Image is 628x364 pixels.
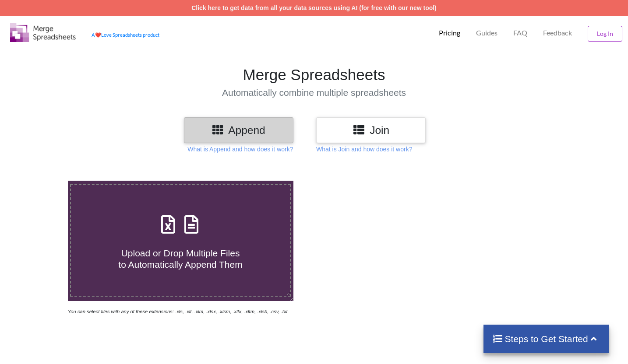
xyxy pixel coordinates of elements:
[92,32,159,38] a: AheartLove Spreadsheets product
[513,28,527,38] p: FAQ
[492,333,600,344] h4: Steps to Get Started
[118,248,242,269] span: Upload or Drop Multiple Files to Automatically Append Them
[68,309,288,314] i: You can select files with any of these extensions: .xls, .xlt, .xlm, .xlsx, .xlsm, .xltx, .xltm, ...
[476,28,497,38] p: Guides
[187,145,293,154] p: What is Append and how does it work?
[316,145,412,154] p: What is Join and how does it work?
[323,124,419,136] h3: Join
[543,29,572,36] span: Feedback
[191,4,437,11] a: Click here to get data from all your data sources using AI (for free with our new tool)
[588,26,622,42] button: Log In
[439,28,460,38] p: Pricing
[10,23,76,42] img: Logo.png
[191,124,287,136] h3: Append
[95,32,101,38] span: heart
